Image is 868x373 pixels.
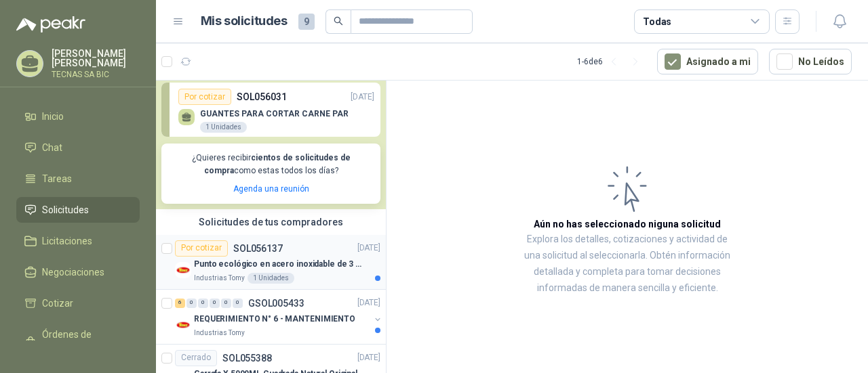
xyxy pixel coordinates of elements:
h3: Aún no has seleccionado niguna solicitud [534,217,721,232]
span: Licitaciones [42,234,92,248]
span: Negociaciones [42,265,104,280]
p: GUANTES PARA CORTAR CARNE PAR [200,109,349,118]
span: Tareas [42,171,72,186]
div: Todas [643,14,671,29]
div: 0 [198,299,208,308]
button: Asignado a mi [657,49,758,74]
a: Tareas [16,166,140,192]
p: SOL056031 [237,89,287,104]
a: Negociaciones [16,259,140,285]
span: Chat [42,140,62,155]
p: [DATE] [357,297,380,309]
a: Solicitudes [16,197,140,223]
div: 0 [233,299,243,308]
div: Por cotizar [178,89,231,105]
span: Cotizar [42,296,73,311]
p: REQUERIMIENTO N° 6 - MANTENIMIENTO [194,313,355,326]
p: [DATE] [351,91,374,104]
div: 1 Unidades [200,122,247,133]
a: Órdenes de Compra [16,322,140,362]
p: Industrias Tomy [194,328,245,338]
a: Por cotizarSOL056031[DATE] GUANTES PARA CORTAR CARNE PAR1 Unidades [161,83,380,137]
p: SOL056137 [233,244,283,253]
div: 1 - 6 de 6 [577,51,646,72]
h1: Mis solicitudes [201,12,288,31]
a: Por cotizarSOL056137[DATE] Company LogoPunto ecológico en acero inoxidable de 3 puestos, con capa... [156,235,386,290]
p: Explora los detalles, cotizaciones y actividad de una solicitud al seleccionarla. Obtén informaci... [522,232,732,297]
a: Agenda una reunión [233,184,309,194]
div: 0 [210,299,220,308]
p: GSOL005433 [248,299,304,308]
span: Inicio [42,109,64,124]
div: 0 [186,299,197,308]
span: search [334,16,343,26]
a: Inicio [16,104,140,129]
b: cientos de solicitudes de compra [204,153,351,175]
div: Solicitudes de tus compradores [156,209,386,235]
img: Logo peakr [16,16,85,32]
span: 9 [298,14,315,30]
div: 0 [221,299,231,308]
p: Punto ecológico en acero inoxidable de 3 puestos, con capacidad para 121L cada división. [194,258,363,271]
a: 6 0 0 0 0 0 GSOL005433[DATE] Company LogoREQUERIMIENTO N° 6 - MANTENIMIENTOIndustrias Tomy [175,295,383,338]
p: ¿Quieres recibir como estas todos los días? [170,152,372,177]
p: [PERSON_NAME] [PERSON_NAME] [52,49,140,68]
div: Cerrado [175,350,217,366]
a: Chat [16,135,140,160]
p: Industrias Tomy [194,273,245,284]
p: TECNAS SA BIC [52,70,140,79]
img: Company Logo [175,262,191,278]
button: No Leídos [769,49,852,74]
span: Órdenes de Compra [42,327,127,357]
p: [DATE] [357,351,380,364]
img: Company Logo [175,317,191,333]
div: 6 [175,299,185,308]
div: Por cotizar [175,240,228,257]
a: Cotizar [16,290,140,316]
p: [DATE] [357,242,380,255]
p: SOL055388 [222,353,272,363]
a: Licitaciones [16,228,140,254]
span: Solicitudes [42,202,89,217]
div: 1 Unidades [248,273,294,284]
